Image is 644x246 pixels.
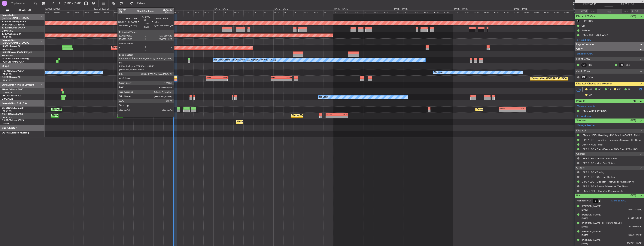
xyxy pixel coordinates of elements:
a: OLG [625,63,634,67]
div: 20:00 [383,10,393,14]
div: CP [581,63,587,67]
span: AU76662 (PP) [629,225,642,228]
a: F-HECDFalcon 7X [2,76,20,78]
div: 20:00 [263,10,273,14]
div: 16:00 [193,10,203,14]
div: 04:00 [223,10,233,14]
div: SBRF [217,76,227,79]
span: GH928760 (PP) [628,217,642,220]
a: LFMN / NCE - Handling - DC Aviation-G-OPS LFMN [582,134,639,137]
div: [DATE] - [DATE] [394,7,408,11]
div: 00:00 [333,10,343,14]
a: OE-FOGCitation Mustang [2,132,29,134]
div: Planned Maint [GEOGRAPHIC_DATA] ([GEOGRAPHIC_DATA]) [292,113,351,119]
div: - [326,116,337,118]
span: 9H-YAA [2,89,10,91]
a: T7-EMIHawker 900XP [2,27,25,29]
div: 00:00 [94,10,104,14]
div: 00:00 [153,10,163,14]
div: 20:00 [203,10,213,14]
div: Prebrief [582,29,590,32]
span: All Aircraft [10,9,40,12]
a: RBO [588,63,596,67]
span: (5/5) [630,119,636,122]
div: 08:00 [413,10,423,14]
a: LFPB / LBG - Dispatch - JetAdvisor Dispatch MT [582,180,635,183]
div: 04:00 [163,10,173,14]
span: Permits [576,99,585,103]
span: [DATE] [582,209,588,211]
span: Cabin Crew [576,69,590,74]
span: (5/5) [630,193,636,197]
span: ETOT [583,3,589,6]
div: - [500,110,513,112]
div: - [206,79,217,81]
div: - [337,116,348,118]
a: EDLW/DTM [2,48,13,51]
div: Add new [581,38,642,41]
span: F-GPNJ [2,70,10,72]
span: Leg Information [576,42,595,47]
span: LX-INB [2,51,9,54]
a: FCBB/BZV [2,91,12,94]
div: Planned Maint [GEOGRAPHIC_DATA] ([GEOGRAPHIC_DATA]) [118,113,177,119]
a: LFPB / LBG - French Private Jet Tax Short [582,185,628,188]
span: 133972217 (PP) [628,208,642,211]
span: Pax [576,194,580,198]
span: [DATE] [582,217,588,220]
div: Add new [581,114,642,118]
div: LFPB FBO [582,19,593,23]
div: 00:00 [573,10,583,14]
div: 16:00 [373,10,383,14]
div: 12:00 [363,10,373,14]
a: DNMM/LOS [2,122,14,125]
span: 08:10 [590,3,596,6]
div: Planned Maint Lagos ([PERSON_NAME]) [237,119,276,125]
div: 00:00 [273,10,283,14]
div: [DATE] - [DATE] [454,7,468,11]
a: EDLW/DTM [2,54,13,57]
a: T7-EAGLFalcon 8X [2,33,21,35]
div: 00:00 [213,10,223,14]
div: 04:00 [463,10,473,14]
button: Refresh [128,0,151,6]
div: [DATE] - [DATE] [214,7,228,11]
div: LFMN FUEL VIA HADID [582,34,608,37]
div: [PERSON_NAME] [582,213,601,217]
div: CB [582,24,585,27]
div: Planned Maint [GEOGRAPHIC_DATA] ([GEOGRAPHIC_DATA]) [531,76,591,81]
span: FP [628,88,630,92]
div: No Crew [434,70,443,75]
div: 16:00 [553,10,563,14]
input: Trip Number [11,1,33,6]
a: Manage Permits [577,104,595,108]
div: 04:00 [343,10,353,14]
span: FFC [617,88,621,92]
a: LX-AOACitation Mustang [2,58,29,60]
a: LFMN / NCE - Fuel [582,143,603,146]
a: CS-JHHGlobal 6000 [2,113,23,116]
a: LX-INBFalcon 900EX EASy II [2,51,32,54]
a: F-GPNJFalcon 900EX [2,70,24,72]
div: 20:00 [563,10,573,14]
div: 08:00 [293,10,303,14]
div: 08:00 [233,10,243,14]
div: [PERSON_NAME] [582,205,601,208]
div: 04:00 [44,10,53,14]
span: Dispatch [576,129,587,133]
div: [DATE] - [DATE] [45,7,60,11]
span: Dispatch To-Dos [576,14,595,19]
div: [PERSON_NAME] [582,230,601,234]
div: 08:00 [54,10,64,14]
span: T7-EAGL [2,33,11,35]
div: EGGW [500,107,513,110]
div: SBRF [271,76,281,79]
span: ALDT [632,10,638,13]
div: [DATE] - [DATE] [514,7,528,11]
div: 08:00 [353,10,363,14]
div: - [217,79,227,81]
div: Planned Maint [GEOGRAPHIC_DATA] ([GEOGRAPHIC_DATA]) [52,113,111,119]
span: Dispatch Checks and Weather [576,82,612,86]
div: KLAX [513,107,526,110]
div: 04:00 [283,10,293,14]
